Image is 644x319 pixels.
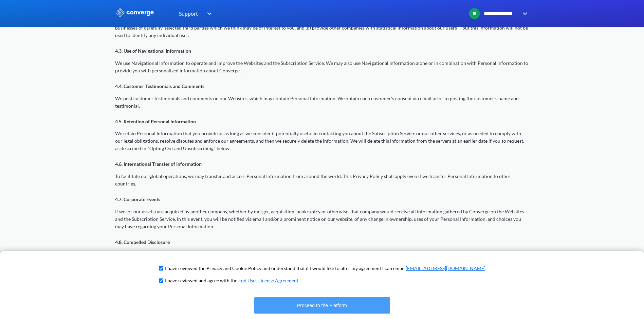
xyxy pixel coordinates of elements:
a: [EMAIL_ADDRESS][DOMAIN_NAME] [406,265,485,271]
span: Support [179,9,198,18]
p: If we (or our assets) are acquired by another company, whether by merger, acquisition, bankruptcy... [115,208,529,230]
p: I have reviewed and agree with the [165,277,298,284]
p: To facilitate our global operations, we may transfer and access Personal Information from around ... [115,173,529,188]
p: I have reviewed the Privacy and Cookie Policy and understand that if I would like to alter my agr... [165,265,486,272]
p: 4.4. Customer Testimonials and Comments [115,83,529,90]
button: Proceed to the Platform [254,297,390,314]
p: We use Navigational Information to operate and improve the Websites and the Subscription Service.... [115,59,529,74]
p: 4.5. Retention of Personal Information [115,118,529,125]
p: We retain Personal Information that you provide us as long as we consider it potentially useful i... [115,130,529,152]
p: 4.8. Compelled Disclosure [115,238,529,246]
img: logo_ewhite.svg [115,8,154,17]
img: downArrow.svg [203,10,214,18]
p: 4.6. International Transfer of Information [115,160,529,168]
a: End User License Agreement [238,278,298,283]
p: 4.3. Use of Navigational Information [115,47,529,55]
img: downArrow.svg [518,10,529,18]
p: 4.7. Corporate Events [115,196,529,203]
p: We post customer testimonials and comments on our Websites, which may contain Personal Informatio... [115,95,529,110]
